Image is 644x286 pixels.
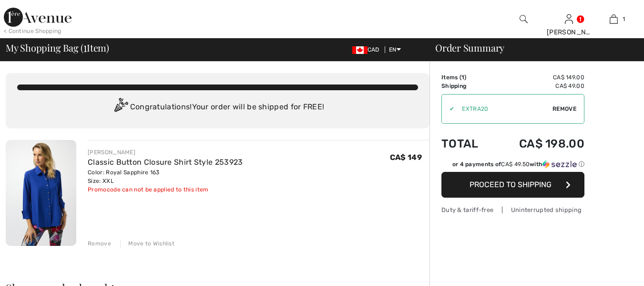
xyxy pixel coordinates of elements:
span: CA$ 49.50 [501,161,530,168]
span: 1 [83,41,87,53]
td: CA$ 198.00 [493,127,584,160]
a: Sign In [565,14,573,23]
img: Congratulation2.svg [111,98,130,117]
td: CA$ 49.00 [493,82,584,90]
td: Shipping [441,82,493,90]
td: Total [441,127,493,160]
span: Remove [552,105,576,113]
span: 1 [461,74,464,81]
div: [PERSON_NAME] [547,27,591,37]
div: Order Summary [424,43,638,53]
div: < Continue Shopping [4,27,61,35]
a: Classic Button Closure Shirt Style 253923 [88,158,243,167]
img: search the website [520,13,528,25]
td: Items ( ) [441,73,493,82]
div: or 4 payments of with [452,160,584,169]
img: My Info [565,13,573,25]
div: Remove [88,239,111,248]
span: Proceed to Shipping [470,180,552,189]
div: Promocode can not be applied to this item [88,185,243,194]
img: 1ère Avenue [4,8,72,27]
span: CAD [352,46,383,53]
img: Classic Button Closure Shirt Style 253923 [6,140,76,246]
div: ✔ [442,105,454,113]
img: Sezzle [542,160,577,169]
span: 1 [623,15,625,23]
input: Promo code [454,95,552,123]
img: My Bag [610,13,618,25]
button: Proceed to Shipping [441,172,584,198]
td: CA$ 149.00 [493,73,584,82]
div: or 4 payments ofCA$ 49.50withSezzle Click to learn more about Sezzle [441,160,584,172]
div: Congratulations! Your order will be shipped for FREE! [17,98,418,117]
span: My Shopping Bag ( Item) [6,43,109,53]
span: EN [389,46,401,53]
div: [PERSON_NAME] [88,148,243,157]
span: CA$ 149 [390,153,422,162]
img: Canadian Dollar [352,46,368,54]
div: Move to Wishlist [120,239,174,248]
a: 1 [592,13,636,25]
div: Color: Royal Sapphire 163 Size: XXL [88,168,243,185]
div: Duty & tariff-free | Uninterrupted shipping [441,205,584,214]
